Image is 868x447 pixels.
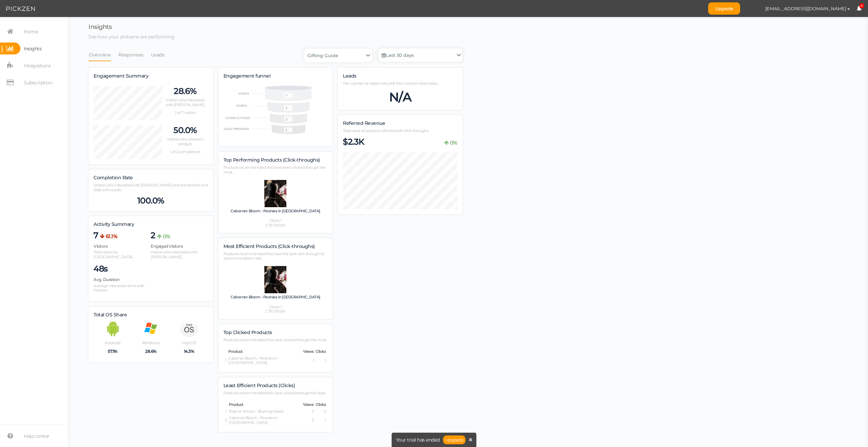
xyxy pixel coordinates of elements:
text: 2 [286,118,287,121]
span: The number of visitors who left their contact information. [343,81,438,86]
td: 0 [315,409,326,414]
td: 1 [225,409,228,414]
p: 1 of 2 completions [162,150,208,154]
text: COMPLETIONS [226,116,251,120]
span: Products recommended that have the best click-through to recommendation ratio. [223,251,324,261]
span: Visitors [94,244,107,249]
text: 7 [286,94,287,97]
span: [EMAIL_ADDRESS][DOMAIN_NAME] [765,6,846,11]
label: Leads [343,73,356,79]
span: Clicks: 1 CTR: 100.0% [266,305,285,314]
span: Clicks [316,349,326,354]
img: Pickzen logo [6,5,35,13]
span: Least Efficient Products (Clicks) [223,382,295,388]
span: 48s [94,264,108,274]
b: 61.1% [106,233,118,239]
a: Leads [151,48,165,61]
li: Overview [88,48,118,61]
span: Most Efficient Products (Click-throughs) [223,243,315,249]
text: 2 [286,106,287,110]
li: Leads [151,48,172,61]
p: 50.0% [162,125,208,135]
span: $2.3K [343,137,364,147]
td: 2 [225,415,228,426]
text: VIEWS [238,92,249,95]
span: Products recommended that were clicked through the most. [223,337,327,342]
span: Activity Summary [94,221,134,227]
td: Rose d`Amour - Blushing Roses [229,409,301,414]
span: Home [24,26,38,37]
span: 100.0% [137,196,164,206]
div: N/A [343,89,457,105]
text: 1 [286,129,287,132]
span: Products recommended that were clicked through the least. [223,391,326,395]
text: CLICK-THROUGHS [223,127,249,131]
td: 1 [225,356,227,366]
span: Product [228,349,243,354]
a: Upgrade [443,435,466,444]
span: Visitors who interacted with [PERSON_NAME]. [151,250,197,259]
span: Engagement funnel [223,73,271,79]
span: See how your pickzens are performing [88,34,174,40]
span: Clicks: 1 CTR: 100.0% [266,218,285,228]
button: [EMAIL_ADDRESS][DOMAIN_NAME] [759,3,856,14]
p: 14.3% [170,349,208,354]
h4: Cabernet Bloom - Peonies in [GEOGRAPHIC_DATA] [231,295,320,302]
td: Cabernet Bloom - Peonies in [GEOGRAPHIC_DATA] [228,356,301,366]
b: 0% [450,139,457,146]
h4: Avg. Duration [94,277,151,282]
td: 1 [303,356,314,366]
text: STARTS [236,104,247,107]
span: 6 [859,3,864,9]
span: Visitors who interacted with [PERSON_NAME] and reached the end slide with results. [94,183,207,192]
a: Upgrade [708,2,740,15]
p: Android [94,340,132,345]
span: Total visitors to [GEOGRAPHIC_DATA]. [94,250,133,259]
span: Top Clicked Products [223,329,272,335]
span: Insights [88,23,112,31]
span: Completion Rate [94,175,133,181]
img: 6d7a1b91338d77baa37161273c9f8cbe [747,3,759,15]
span: 7 [94,230,98,241]
td: 2 [303,409,314,414]
span: Views [303,402,314,407]
span: 2 [151,230,155,241]
span: Engagement Summary [94,73,148,79]
span: Integrations [24,60,51,71]
h4: Cabernet Bloom - Peonies in [GEOGRAPHIC_DATA] [231,209,320,216]
p: 57.1% [94,349,132,354]
span: Visitors who interacted with [PERSON_NAME]. [165,98,205,107]
span: Average interaction time with Pickzen. [94,283,144,293]
span: Products recommended that have been clicked through the most. [223,165,326,175]
span: Clicks [316,402,326,407]
p: macOS [170,340,208,345]
span: Engaged Visitors [151,244,183,249]
span: Visitors who clicked a product. [167,137,203,146]
p: Windows [132,340,170,345]
td: 2 [303,415,314,426]
span: Your trial has ended [396,437,440,442]
td: 1 [315,415,326,426]
span: Total OS Share [94,312,127,318]
span: Referred Revenue [343,120,385,126]
span: Total value of products referred with click-throughs. [343,128,429,133]
span: Views [303,349,314,354]
a: Overview [88,48,111,61]
span: Help center [24,431,50,442]
span: Subscription [24,77,52,88]
span: Product [229,402,244,407]
p: 2 of 7 visitors [162,111,208,115]
span: Insights [24,43,41,54]
td: Cabernet Bloom - Peonies in [GEOGRAPHIC_DATA] [229,415,301,426]
b: 0% [163,233,170,239]
p: 28.6% [162,86,208,96]
p: 28.6% [132,349,170,354]
span: Top Performing Products (Click-throughs) [223,157,320,163]
a: Responses [118,48,144,61]
td: 1 [315,356,326,366]
a: Last 30 days [378,48,463,62]
li: Responses [118,48,151,61]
